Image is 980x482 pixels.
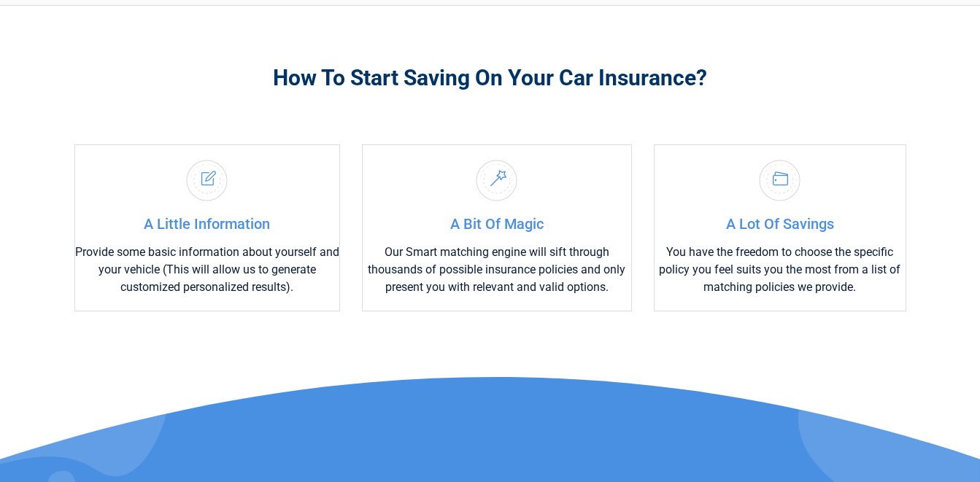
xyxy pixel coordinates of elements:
[75,244,339,296] p: Provide some basic information about yourself and your vehicle (This will allow us to generate cu...
[363,214,631,233] h4: A Bit Of Magic
[74,63,906,92] h3: How To Start Saving On Your Car Insurance?
[75,214,339,233] h4: A Little Information
[655,244,906,296] p: You have the freedom to choose the specific policy you feel suits you the most from a list of mat...
[655,214,906,233] h4: A Lot Of Savings
[363,244,631,296] p: Our Smart matching engine will sift through thousands of possible insurance policies and only pre...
